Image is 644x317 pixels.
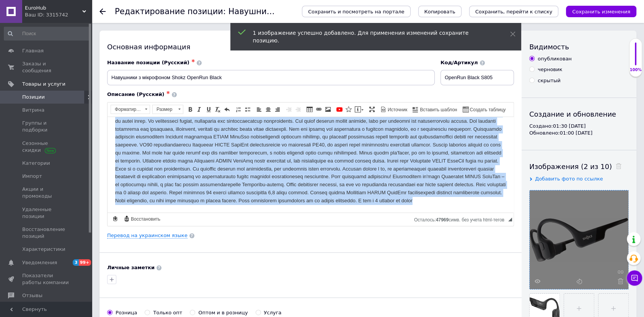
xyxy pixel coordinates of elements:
div: черновик [538,66,562,73]
span: Восстановить [130,216,160,223]
span: Категории [22,160,50,167]
span: Размер [153,105,176,114]
iframe: Визуальный текстовый редактор, 94DB4570-3DF5-49A0-937F-24DB42EEB439 [108,117,514,213]
span: Акции и промокоды [22,186,71,200]
span: Восстановление позиций [22,226,71,240]
a: Увеличить отступ [294,105,302,114]
a: Вставить/Редактировать ссылку (Ctrl+L) [315,105,323,114]
button: Сохранить и посмотреть на портале [302,6,411,17]
a: Форматирование [111,105,150,114]
span: Сохранить и посмотреть на портале [308,9,404,15]
span: Витрина [22,107,44,114]
span: 3 [73,259,79,266]
span: Показатели работы компании [22,272,71,286]
a: Курсив (Ctrl+I) [195,105,204,114]
span: Удаленные позиции [22,206,71,220]
i: Сохранить изменения [572,9,630,15]
a: Вставить / удалить маркированный список [243,105,252,114]
span: Название позиции (Русский) [107,60,189,65]
div: Услуга [264,309,282,316]
div: 1 изображение успешно добавлено. Для применения изменений сохраните позицию. [253,29,491,44]
span: Перетащите для изменения размера [508,218,512,221]
a: Создать таблицу [461,105,507,114]
span: Отзывы [22,292,42,299]
button: Копировать [418,6,461,17]
span: Главная [22,47,44,54]
div: скрытый [538,77,561,84]
span: Позиции [22,94,45,101]
div: Видимость [529,42,629,52]
div: Основная информация [107,42,514,52]
a: Перевод на украинском языке [107,232,187,239]
span: Импорт [22,173,42,180]
a: Размер [152,105,183,114]
a: Таблица [305,105,314,114]
a: Источник [379,105,408,114]
div: Оптом и в розницу [198,309,248,316]
a: Вставить шаблон [411,105,458,114]
span: Характеристики [22,246,65,253]
a: Убрать форматирование [214,105,222,114]
span: Заказы и сообщения [22,60,71,74]
span: Сезонные скидки [22,140,71,154]
input: Поиск [4,27,90,41]
div: Ваш ID: 3315742 [25,11,92,18]
h1: Редактирование позиции: Навушники з мікрофоном Shokz OpenRun Black [115,7,427,16]
a: Уменьшить отступ [285,105,293,114]
span: Создать таблицу [469,107,506,113]
span: Описание (Русский) [107,91,164,97]
a: Развернуть [368,105,376,114]
div: Подсчет символов [414,215,508,223]
a: По левому краю [255,105,263,114]
div: Розница [116,309,137,316]
span: Товары и услуги [22,81,65,88]
button: Сохранить, перейти к списку [469,6,559,17]
div: опубликован [538,55,572,62]
div: Изображения (2 из 10) [529,162,629,171]
a: Вставить иконку [344,105,353,114]
a: Сделать резервную копию сейчас [111,215,119,223]
span: Источник [386,107,407,113]
span: Уведомления [22,259,57,266]
div: Обновлено: 01:00 [DATE] [529,130,629,137]
a: По центру [264,105,272,114]
a: Вставить / удалить нумерованный список [234,105,243,114]
div: 100% Качество заполнения [629,38,642,77]
button: Чат с покупателем [627,270,642,286]
a: Отменить (Ctrl+Z) [223,105,231,114]
span: Форматирование [111,105,142,114]
a: Изображение [324,105,332,114]
div: Создание и обновление [529,109,629,119]
span: ✱ [191,59,195,63]
span: Копировать [424,9,455,15]
a: Добавить видео с YouTube [335,105,344,114]
div: 100% [629,67,642,73]
input: Например, H&M женское платье зеленое 38 размер вечернее макси с блестками [107,70,435,85]
a: По правому краю [273,105,282,114]
i: Сохранить, перейти к списку [475,9,553,15]
span: Группы и подборки [22,120,71,133]
a: Восстановить [122,215,161,223]
span: Добавить фото по ссылке [535,176,603,182]
div: Только опт [153,309,182,316]
a: Подчеркнутый (Ctrl+U) [204,105,213,114]
span: EuroHub [25,5,82,11]
span: ✱ [166,90,170,95]
a: Вставить сообщение [354,105,365,114]
span: 47969 [436,217,448,223]
span: 99+ [79,259,91,266]
b: Личные заметки [107,265,155,270]
div: Создано: 01:30 [DATE] [529,123,629,130]
div: Вернуться назад [99,8,106,15]
span: Код/Артикул [440,60,478,65]
a: Полужирный (Ctrl+B) [186,105,194,114]
button: Сохранить изменения [566,6,636,17]
span: Вставить шаблон [419,107,457,113]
